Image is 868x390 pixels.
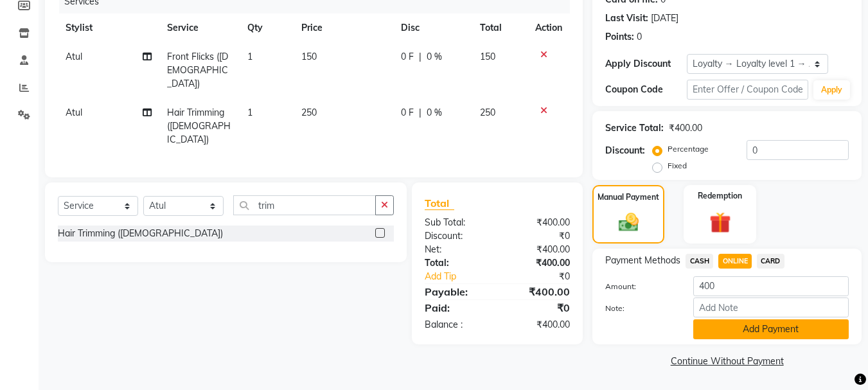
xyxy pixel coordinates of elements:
[419,106,421,120] span: |
[233,195,376,215] input: Search or Scan
[247,51,252,62] span: 1
[167,51,228,89] span: Front Flicks ([DEMOGRAPHIC_DATA])
[393,13,472,42] th: Disc
[757,254,784,269] span: CARD
[497,216,580,229] div: ₹400.00
[415,300,497,315] div: Paid:
[687,80,808,100] input: Enter Offer / Coupon Code
[668,160,687,172] label: Fixed
[605,254,680,267] span: Payment Methods
[598,191,659,203] label: Manual Payment
[401,50,414,64] span: 0 F
[668,143,709,155] label: Percentage
[427,106,442,120] span: 0 %
[813,80,850,100] button: Apply
[693,319,849,339] button: Add Payment
[605,30,634,44] div: Points:
[425,197,454,210] span: Total
[497,318,580,332] div: ₹400.00
[415,284,497,299] div: Payable:
[637,30,642,44] div: 0
[480,107,495,118] span: 250
[497,243,580,256] div: ₹400.00
[612,211,645,234] img: _cash.svg
[698,190,742,202] label: Redemption
[497,229,580,243] div: ₹0
[415,216,497,229] div: Sub Total:
[419,50,421,64] span: |
[415,229,497,243] div: Discount:
[605,144,645,157] div: Discount:
[415,318,497,332] div: Balance :
[301,51,317,62] span: 150
[415,256,497,270] div: Total:
[596,281,683,292] label: Amount:
[605,12,648,25] div: Last Visit:
[247,107,252,118] span: 1
[159,13,240,42] th: Service
[301,107,317,118] span: 250
[605,121,664,135] div: Service Total:
[66,107,82,118] span: Atul
[703,209,738,236] img: _gift.svg
[427,50,442,64] span: 0 %
[66,51,82,62] span: Atul
[497,284,580,299] div: ₹400.00
[472,13,528,42] th: Total
[686,254,713,269] span: CASH
[480,51,495,62] span: 150
[669,121,702,135] div: ₹400.00
[415,270,511,283] a: Add Tip
[511,270,580,283] div: ₹0
[240,13,294,42] th: Qty
[401,106,414,120] span: 0 F
[415,243,497,256] div: Net:
[718,254,752,269] span: ONLINE
[605,57,686,71] div: Apply Discount
[58,13,159,42] th: Stylist
[167,107,231,145] span: Hair Trimming ([DEMOGRAPHIC_DATA])
[497,300,580,315] div: ₹0
[651,12,678,25] div: [DATE]
[58,227,223,240] div: Hair Trimming ([DEMOGRAPHIC_DATA])
[527,13,570,42] th: Action
[596,303,683,314] label: Note:
[595,355,859,368] a: Continue Without Payment
[693,276,849,296] input: Amount
[294,13,393,42] th: Price
[497,256,580,270] div: ₹400.00
[605,83,686,96] div: Coupon Code
[693,297,849,317] input: Add Note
